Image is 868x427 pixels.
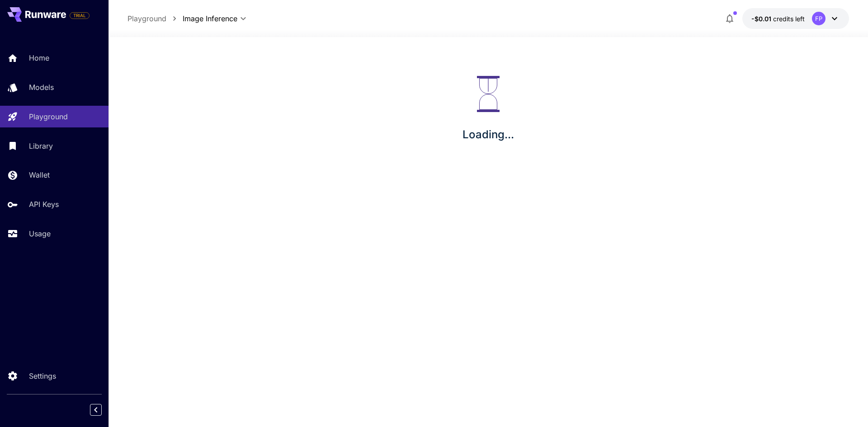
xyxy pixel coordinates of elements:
[29,141,53,151] p: Library
[773,15,805,23] span: credits left
[29,169,50,180] p: Wallet
[70,12,89,19] span: TRIAL
[29,82,54,93] p: Models
[127,13,183,24] nav: breadcrumb
[29,199,59,210] p: API Keys
[183,13,237,24] span: Image Inference
[29,111,68,122] p: Playground
[90,404,102,416] button: Collapse sidebar
[29,371,56,381] p: Settings
[742,8,849,29] button: -$0.0082FP
[70,10,90,21] span: Add your payment card to enable full platform functionality.
[812,12,826,25] div: FP
[751,15,773,23] span: -$0.01
[97,402,108,418] div: Collapse sidebar
[29,228,51,239] p: Usage
[29,52,49,63] p: Home
[751,14,805,23] div: -$0.0082
[462,127,514,143] p: Loading...
[127,13,166,24] a: Playground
